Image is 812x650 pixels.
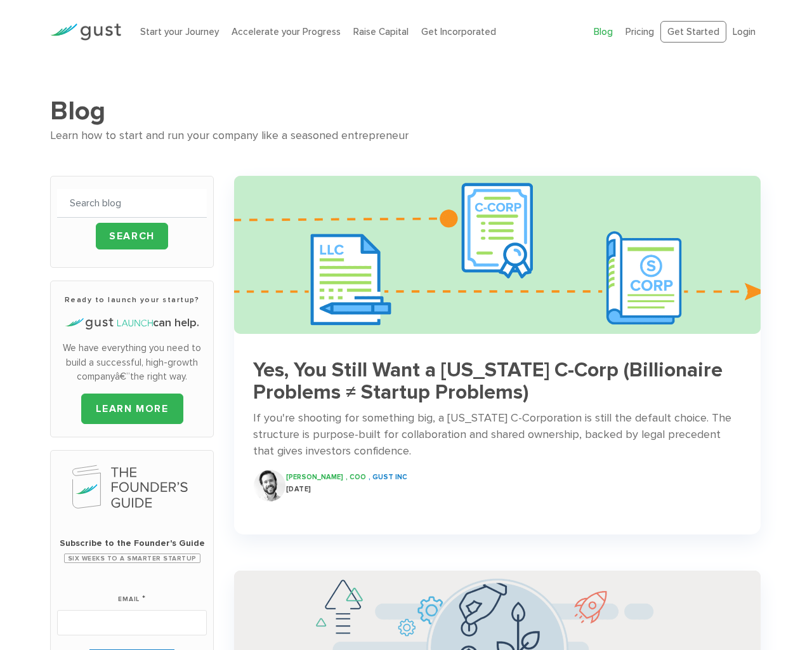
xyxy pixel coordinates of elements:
h4: can help. [57,315,207,331]
a: LEARN MORE [81,394,183,424]
a: Raise Capital [353,26,409,37]
img: Ryan Nash [254,470,285,501]
a: Accelerate your Progress [232,26,341,37]
a: Get Incorporated [421,26,496,37]
a: Login [733,26,756,37]
a: S Corporation Llc Startup Tax Savings Hero 745a637daab6798955651138ffe46d682c36e4ed50c581f4efd756... [234,176,761,514]
a: Blog [594,26,613,37]
span: [PERSON_NAME] [286,473,343,481]
input: Search blog [57,189,207,218]
img: Gust Logo [50,23,121,41]
input: Search [96,223,168,249]
label: Email [118,580,145,605]
h3: Ready to launch your startup? [57,294,207,305]
div: If you're shooting for something big, a [US_STATE] C-Corporation is still the default choice. The... [253,410,742,460]
span: Six Weeks to a Smarter Startup [64,554,200,563]
a: Start your Journey [140,26,219,37]
span: , Gust INC [369,473,407,481]
span: Subscribe to the Founder's Guide [57,537,207,550]
h1: Blog [50,95,762,127]
span: [DATE] [286,485,311,493]
a: Pricing [625,26,654,37]
a: Get Started [660,21,726,43]
div: Learn how to start and run your company like a seasoned entrepreneur [50,127,762,145]
h3: Yes, You Still Want a [US_STATE] C-Corp (Billionaire Problems ≠ Startup Problems) [253,359,742,404]
img: S Corporation Llc Startup Tax Savings Hero 745a637daab6798955651138ffe46d682c36e4ed50c581f4efd756... [234,176,761,334]
p: We have everything you need to build a successful, high-growth companyâ€”the right way. [57,341,207,384]
span: , COO [346,473,366,481]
